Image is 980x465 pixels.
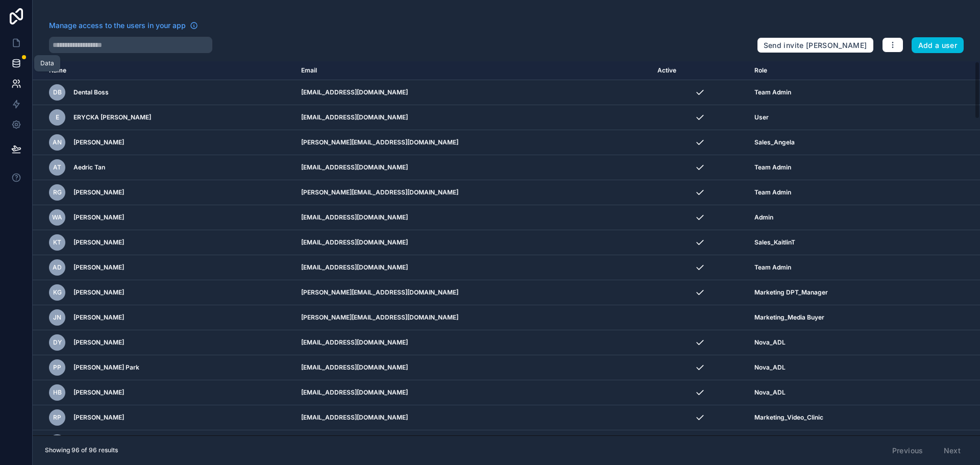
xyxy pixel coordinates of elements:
[73,413,124,422] span: [PERSON_NAME]
[295,155,652,180] td: [EMAIL_ADDRESS][DOMAIN_NAME]
[754,88,791,96] span: Team Admin
[295,405,652,430] td: [EMAIL_ADDRESS][DOMAIN_NAME]
[56,113,59,121] span: E
[754,163,791,172] span: Team Admin
[45,446,118,454] span: Showing 96 of 96 results
[53,238,61,247] span: KT
[757,37,874,54] button: Send invite [PERSON_NAME]
[295,380,652,405] td: [EMAIL_ADDRESS][DOMAIN_NAME]
[295,305,652,330] td: [PERSON_NAME][EMAIL_ADDRESS][DOMAIN_NAME]
[73,188,124,197] span: [PERSON_NAME]
[73,113,151,121] span: ERYCKA [PERSON_NAME]
[53,288,62,297] span: KG
[748,61,944,80] th: Role
[912,37,964,54] button: Add a user
[53,88,62,96] span: DB
[73,138,124,146] span: [PERSON_NAME]
[754,338,786,347] span: Nova_ADL
[295,430,652,455] td: [PERSON_NAME][EMAIL_ADDRESS][DOMAIN_NAME]
[73,88,109,96] span: Dental Boss
[295,255,652,280] td: [EMAIL_ADDRESS][DOMAIN_NAME]
[52,213,62,222] span: WA
[754,113,769,121] span: User
[53,338,62,347] span: DY
[754,388,786,397] span: Nova_ADL
[754,188,791,197] span: Team Admin
[73,363,139,372] span: [PERSON_NAME] Park
[53,313,61,322] span: JN
[295,355,652,380] td: [EMAIL_ADDRESS][DOMAIN_NAME]
[53,388,62,397] span: HB
[53,413,61,422] span: RP
[295,330,652,355] td: [EMAIL_ADDRESS][DOMAIN_NAME]
[73,313,124,322] span: [PERSON_NAME]
[73,388,124,397] span: [PERSON_NAME]
[73,238,124,247] span: [PERSON_NAME]
[73,263,124,272] span: [PERSON_NAME]
[53,363,61,372] span: PP
[754,213,773,222] span: Admin
[295,180,652,205] td: [PERSON_NAME][EMAIL_ADDRESS][DOMAIN_NAME]
[754,313,824,322] span: Marketing_Media Buyer
[73,163,105,172] span: Aedric Tan
[295,61,652,80] th: Email
[33,61,980,435] div: scrollable content
[754,238,795,247] span: Sales_KaitlinT
[651,61,748,80] th: Active
[295,280,652,305] td: [PERSON_NAME][EMAIL_ADDRESS][DOMAIN_NAME]
[33,61,295,80] th: Name
[754,288,828,297] span: Marketing DPT_Manager
[295,130,652,155] td: [PERSON_NAME][EMAIL_ADDRESS][DOMAIN_NAME]
[40,59,54,67] div: Data
[53,163,61,172] span: AT
[53,188,62,197] span: RG
[754,263,791,272] span: Team Admin
[53,263,62,272] span: AD
[73,288,124,297] span: [PERSON_NAME]
[49,20,198,31] a: Manage access to the users in your app
[53,138,62,146] span: AN
[754,413,823,422] span: Marketing_Video_Clinic
[295,80,652,105] td: [EMAIL_ADDRESS][DOMAIN_NAME]
[73,213,124,222] span: [PERSON_NAME]
[754,363,786,372] span: Nova_ADL
[295,205,652,230] td: [EMAIL_ADDRESS][DOMAIN_NAME]
[754,138,795,146] span: Sales_Angela
[73,338,124,347] span: [PERSON_NAME]
[49,20,186,31] span: Manage access to the users in your app
[295,105,652,130] td: [EMAIL_ADDRESS][DOMAIN_NAME]
[295,230,652,255] td: [EMAIL_ADDRESS][DOMAIN_NAME]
